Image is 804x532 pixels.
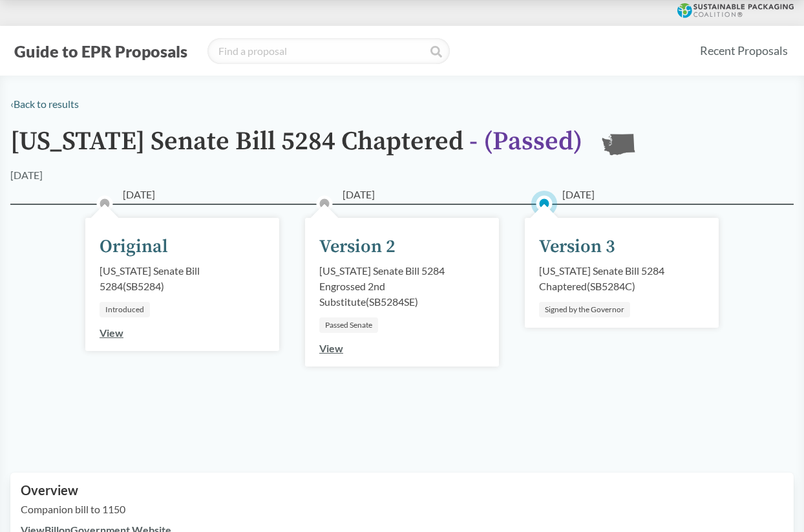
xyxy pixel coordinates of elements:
div: Original [100,233,168,261]
div: Version 2 [319,233,396,261]
div: [DATE] [10,167,43,183]
div: [US_STATE] Senate Bill 5284 ( SB5284 ) [100,263,265,294]
span: [DATE] [562,187,595,202]
h2: Overview [21,483,783,498]
a: View [319,342,343,354]
h1: [US_STATE] Senate Bill 5284 Chaptered [10,127,582,167]
div: Signed by the Governor [539,302,630,317]
div: Introduced [100,302,150,317]
span: [DATE] [343,187,375,202]
button: Guide to EPR Proposals [10,41,191,61]
span: [DATE] [123,187,155,202]
div: Version 3 [539,233,615,261]
span: - ( Passed ) [469,125,582,158]
a: Recent Proposals [694,36,794,65]
div: Passed Senate [319,317,378,333]
div: [US_STATE] Senate Bill 5284 Engrossed 2nd Substitute ( SB5284SE ) [319,263,485,310]
input: Find a proposal [207,38,450,64]
p: Companion bill to 1150 [21,502,783,517]
a: View [100,326,123,339]
a: ‹Back to results [10,98,79,110]
div: [US_STATE] Senate Bill 5284 Chaptered ( SB5284C ) [539,263,704,294]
